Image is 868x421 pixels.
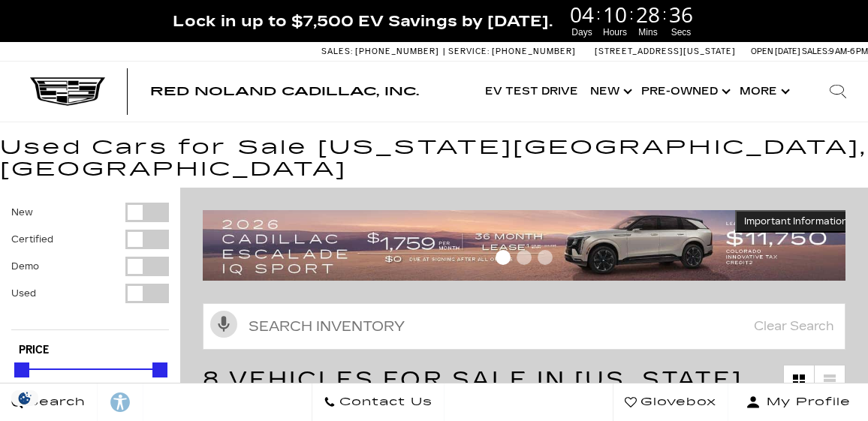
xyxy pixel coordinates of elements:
a: EV Test Drive [479,62,584,122]
span: [PHONE_NUMBER] [492,47,576,56]
span: Lock in up to $7,500 EV Savings by [DATE]. [173,11,553,31]
span: Hours [601,26,629,39]
label: New [11,205,33,220]
label: Used [11,286,36,301]
span: Go to slide 2 [517,250,532,265]
button: Open user profile menu [728,383,868,421]
span: Days [568,26,596,39]
div: Price [14,357,166,403]
svg: Click to toggle on voice search [210,311,237,338]
span: Mins [634,26,662,39]
span: Important Information [744,215,848,227]
span: 10 [601,4,629,25]
span: Contact Us [336,392,432,413]
span: : [662,3,667,26]
a: Sales: [PHONE_NUMBER] [321,47,443,56]
label: Demo [11,259,39,274]
button: Important Information [735,210,857,233]
div: Minimum Price [14,362,29,377]
div: Filter by Vehicle Type [11,203,169,329]
img: Opt-Out Icon [8,390,42,406]
a: New [584,62,635,122]
a: Glovebox [613,383,728,421]
span: Search [23,392,86,413]
input: Search Inventory [203,303,845,350]
h5: Price [19,344,161,357]
div: Maximum Price [152,362,167,377]
span: My Profile [761,392,851,413]
span: 36 [667,4,695,25]
span: Service: [448,47,490,56]
img: 2509-September-FOM-Escalade-IQ-Lease9 [203,210,857,280]
span: 28 [634,4,662,25]
img: Cadillac Dark Logo with Cadillac White Text [30,77,105,106]
span: : [596,3,601,26]
span: [PHONE_NUMBER] [355,47,439,56]
span: Go to slide 3 [538,250,553,265]
a: Close [842,8,860,26]
a: Pre-Owned [635,62,734,122]
span: Glovebox [637,392,716,413]
span: Red Noland Cadillac, Inc. [150,84,419,98]
a: [STREET_ADDRESS][US_STATE] [595,47,736,56]
span: Sales: [321,47,353,56]
section: Click to Open Cookie Consent Modal [8,390,42,406]
a: Red Noland Cadillac, Inc. [150,86,419,98]
span: 04 [568,4,596,25]
span: Sales: [802,47,829,56]
a: Service: [PHONE_NUMBER] [443,47,580,56]
a: Contact Us [312,383,445,421]
span: 9 AM-6 PM [829,47,868,56]
span: : [629,3,634,26]
span: Secs [667,26,695,39]
button: More [734,62,793,122]
span: Go to slide 1 [496,250,511,265]
label: Certified [11,232,53,247]
span: Open [DATE] [751,47,800,56]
